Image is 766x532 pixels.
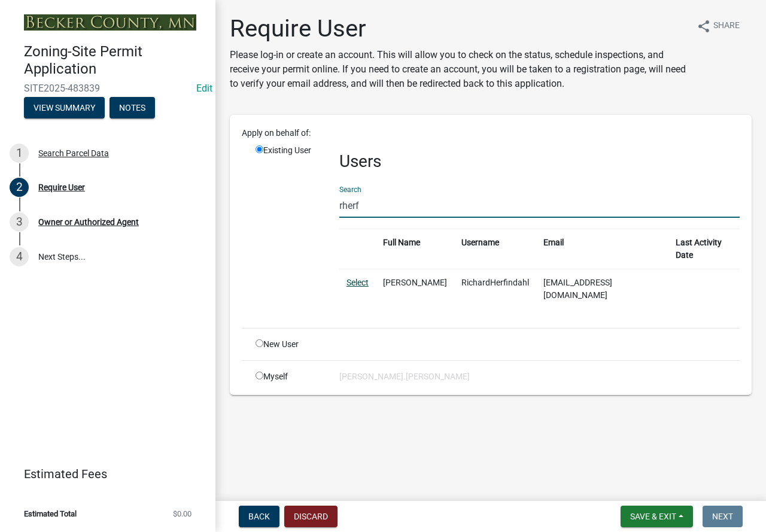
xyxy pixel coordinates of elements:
[248,512,270,521] span: Back
[247,370,330,383] div: Myself
[24,510,77,518] span: Estimated Total
[24,97,105,118] button: View Summary
[10,462,196,486] a: Estimated Fees
[173,510,191,518] span: $0.00
[24,83,191,94] span: SITE2025-483839
[24,14,196,31] img: Becker County, Minnesota
[703,506,743,527] button: Next
[110,104,155,113] wm-modal-confirm: Notes
[247,338,330,351] div: New User
[230,14,687,43] h1: Require User
[536,229,669,269] th: Email
[24,43,206,78] h4: Zoning-Site Permit Application
[10,212,29,232] div: 3
[38,149,109,157] div: Search Parcel Data
[668,229,740,269] th: Last Activity Date
[230,48,687,91] p: Please log-in or create an account. This will allow you to check on the status, schedule inspecti...
[376,269,454,309] td: [PERSON_NAME]
[284,506,338,527] button: Discard
[239,506,279,527] button: Back
[454,229,536,269] th: Username
[38,183,85,191] div: Require User
[346,278,369,287] a: Select
[10,144,29,163] div: 1
[247,144,330,318] div: Existing User
[712,512,733,521] span: Next
[713,19,740,34] span: Share
[536,269,669,309] td: [EMAIL_ADDRESS][DOMAIN_NAME]
[233,127,749,139] div: Apply on behalf of:
[454,269,536,309] td: RichardHerfindahl
[24,104,105,113] wm-modal-confirm: Summary
[196,83,212,94] a: Edit
[697,19,711,34] i: share
[10,178,29,197] div: 2
[10,247,29,266] div: 4
[339,151,740,172] h3: Users
[621,506,693,527] button: Save & Exit
[38,218,139,226] div: Owner or Authorized Agent
[110,97,155,118] button: Notes
[196,83,212,94] wm-modal-confirm: Edit Application Number
[630,512,676,521] span: Save & Exit
[687,14,749,38] button: shareShare
[376,229,454,269] th: Full Name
